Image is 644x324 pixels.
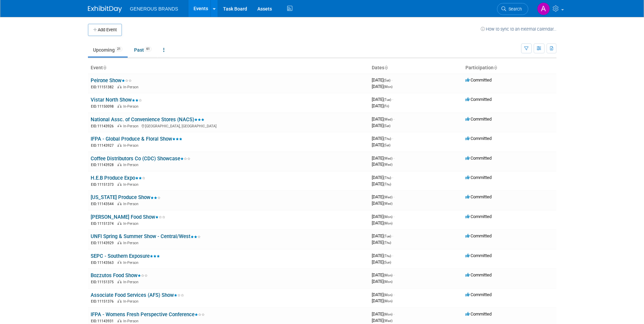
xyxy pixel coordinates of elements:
[384,241,391,245] span: (Thu)
[91,222,116,226] span: EID: 11151374
[465,97,492,102] span: Committed
[369,62,463,74] th: Dates
[372,279,392,284] span: [DATE]
[115,47,123,52] span: 21
[384,176,391,180] span: (Thu)
[91,163,116,167] span: EID: 11143928
[123,319,141,323] span: In-Person
[465,175,492,180] span: Committed
[392,136,393,141] span: -
[123,85,141,89] span: In-Person
[384,299,392,303] span: (Mon)
[393,194,394,199] span: -
[91,319,116,323] span: EID: 11143931
[117,143,122,147] img: In-Person Event
[88,62,369,74] th: Event
[123,124,141,128] span: In-Person
[463,62,556,74] th: Participation
[91,253,160,259] a: SEPC - Southern Exposure
[384,221,392,225] span: (Mon)
[393,156,394,161] span: -
[91,292,184,298] a: Associate Food Services (AFS) Show
[91,175,145,181] a: H.E.B Produce Expo
[465,233,492,238] span: Committed
[465,292,492,297] span: Committed
[123,163,141,167] span: In-Person
[384,293,392,297] span: (Mon)
[117,182,122,186] img: In-Person Event
[117,104,122,108] img: In-Person Event
[384,143,390,147] span: (Sat)
[372,233,393,238] span: [DATE]
[117,280,122,283] img: In-Person Event
[465,272,492,277] span: Committed
[384,195,392,199] span: (Wed)
[465,253,492,258] span: Committed
[384,280,392,284] span: (Mon)
[91,272,148,278] a: Bozzutos Food Show
[129,43,157,56] a: Past61
[392,253,393,258] span: -
[123,241,141,245] span: In-Person
[91,280,116,284] span: EID: 11151375
[372,311,394,317] span: [DATE]
[123,104,141,109] span: In-Person
[130,6,178,12] span: GENEROUS BRANDS
[384,65,388,70] a: Sort by Start Date
[117,319,122,322] img: In-Person Event
[384,78,390,82] span: (Sat)
[91,233,201,239] a: UNFI Spring & Summer Show - Central/West
[384,118,392,121] span: (Wed)
[91,124,116,128] span: EID: 11143926
[91,105,116,108] span: EID: 11150098
[384,319,392,323] span: (Wed)
[91,77,132,84] a: Peirone Show
[117,85,122,88] img: In-Person Event
[391,77,392,83] span: -
[117,202,122,205] img: In-Person Event
[372,181,391,186] span: [DATE]
[123,299,141,304] span: In-Person
[103,65,106,70] a: Sort by Event Name
[384,157,392,160] span: (Wed)
[372,77,392,83] span: [DATE]
[91,116,204,123] a: National Assc. of Convenience Stores (NACS)
[372,240,391,245] span: [DATE]
[372,175,393,180] span: [DATE]
[117,241,122,244] img: In-Person Event
[392,233,393,238] span: -
[91,300,116,303] span: EID: 11151376
[123,260,141,265] span: In-Person
[465,116,492,122] span: Committed
[465,77,492,83] span: Committed
[123,221,141,226] span: In-Person
[372,318,392,323] span: [DATE]
[372,194,394,199] span: [DATE]
[384,98,391,102] span: (Tue)
[384,254,391,258] span: (Thu)
[392,175,393,180] span: -
[91,214,165,220] a: [PERSON_NAME] Food Show
[123,280,141,284] span: In-Person
[123,202,141,206] span: In-Person
[88,24,122,36] button: Add Event
[465,156,492,161] span: Committed
[91,85,116,89] span: EID: 11151382
[497,3,528,15] a: Search
[494,65,497,70] a: Sort by Participation Type
[372,136,393,141] span: [DATE]
[91,194,161,200] a: [US_STATE] Produce Show
[393,311,394,317] span: -
[117,163,122,166] img: In-Person Event
[465,214,492,219] span: Committed
[372,220,392,226] span: [DATE]
[384,85,392,89] span: (Mon)
[392,97,393,102] span: -
[91,97,142,103] a: Vistar North Show
[384,273,392,277] span: (Mon)
[384,182,391,186] span: (Thu)
[481,26,556,32] a: How to sync to an external calendar...
[88,43,128,56] a: Upcoming21
[372,162,392,167] span: [DATE]
[372,253,393,258] span: [DATE]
